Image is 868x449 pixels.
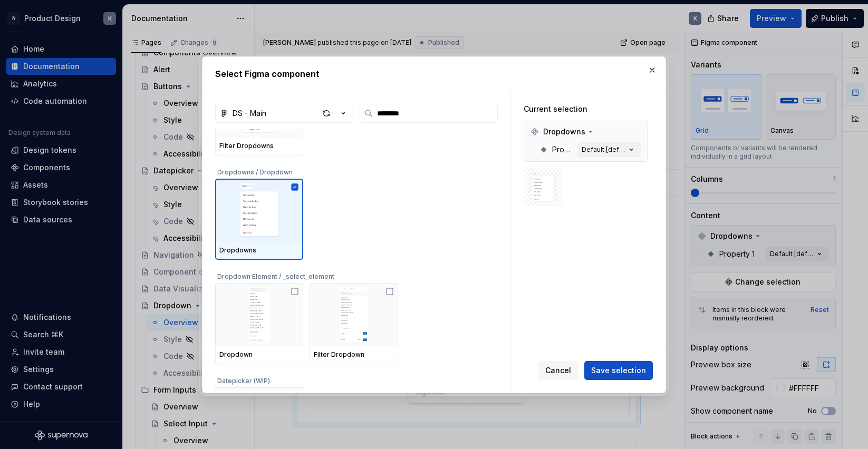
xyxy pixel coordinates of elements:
div: Dropdown Element / _select_element [215,266,493,283]
button: DS - Main [215,104,353,123]
button: Cancel [538,361,578,380]
div: Dropdown [219,350,299,359]
div: Filter Dropdowns [219,142,299,150]
h2: Select Figma component [215,67,653,80]
div: Default [default] [582,145,626,154]
div: Dropdowns / Dropdown [215,162,493,179]
span: Property 1 [552,144,573,155]
div: Datepicker (WIP) [215,370,493,387]
div: Dropdowns [526,123,645,140]
div: Filter Dropdown [314,350,393,359]
span: Save selection [591,365,646,376]
button: Default [default] [577,142,641,157]
div: DS - Main [233,108,266,119]
div: Current selection [524,104,648,114]
button: Save selection [584,361,653,380]
span: Dropdowns [543,126,585,137]
span: Cancel [545,365,571,376]
div: Dropdowns [219,246,299,255]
